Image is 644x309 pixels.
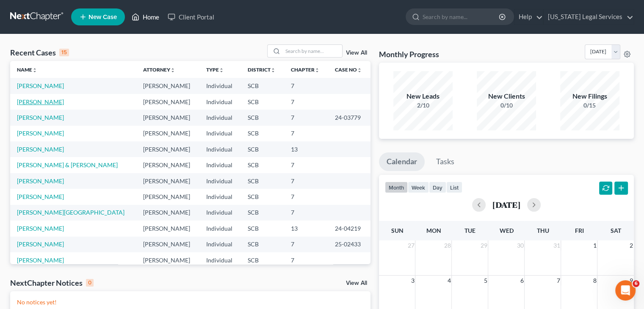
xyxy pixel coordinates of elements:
i: unfold_more [170,68,175,73]
td: 7 [284,237,328,252]
span: 27 [406,240,415,251]
td: SCB [241,110,284,125]
a: View All [346,50,367,56]
div: Recent Cases [10,47,69,58]
span: 31 [552,240,561,251]
td: Individual [199,78,241,94]
a: [PERSON_NAME] [17,257,64,264]
i: unfold_more [357,68,362,73]
span: 28 [443,240,451,251]
td: SCB [241,78,284,94]
td: SCB [241,252,284,268]
div: 15 [59,49,69,56]
td: SCB [241,189,284,204]
a: [PERSON_NAME] [17,98,64,105]
button: day [429,182,446,193]
a: Chapterunfold_more [291,66,320,73]
td: SCB [241,221,284,236]
span: 30 [516,240,524,251]
a: [PERSON_NAME] [17,130,64,137]
span: Tue [464,227,475,234]
td: SCB [241,126,284,141]
td: [PERSON_NAME] [136,221,199,236]
a: [PERSON_NAME] [17,193,64,200]
i: unfold_more [219,68,224,73]
td: 24-03779 [328,110,370,125]
td: 7 [284,126,328,141]
a: [PERSON_NAME][GEOGRAPHIC_DATA] [17,209,124,216]
a: [US_STATE] Legal Services [544,9,633,25]
td: 13 [284,221,328,236]
a: [PERSON_NAME] [17,225,64,232]
td: 7 [284,205,328,221]
span: 6 [633,280,639,287]
td: SCB [241,173,284,189]
a: Help [514,9,543,25]
span: Sun [391,227,403,234]
span: 29 [479,240,488,251]
button: week [408,182,429,193]
td: [PERSON_NAME] [136,94,199,110]
a: Tasks [428,152,462,171]
span: 7 [556,276,561,286]
a: Calendar [379,152,425,171]
td: SCB [241,157,284,173]
div: 0/10 [477,101,536,110]
div: 0/15 [560,101,619,110]
td: Individual [199,173,241,189]
td: Individual [199,205,241,221]
td: [PERSON_NAME] [136,110,199,125]
td: 7 [284,110,328,125]
td: SCB [241,141,284,157]
td: Individual [199,237,241,252]
td: [PERSON_NAME] [136,189,199,204]
td: Individual [199,252,241,268]
td: 7 [284,94,328,110]
td: 24-04219 [328,221,370,236]
div: NextChapter Notices [10,278,94,288]
span: Sat [610,227,621,234]
h2: [DATE] [492,200,520,209]
td: Individual [199,221,241,236]
div: 2/10 [393,101,453,110]
td: [PERSON_NAME] [136,126,199,141]
a: Nameunfold_more [17,66,37,73]
a: [PERSON_NAME] [17,114,64,121]
i: unfold_more [271,68,276,73]
input: Search by name... [283,45,342,57]
div: New Leads [393,91,453,101]
a: Case Nounfold_more [335,66,362,73]
a: [PERSON_NAME] [17,240,64,248]
a: Client Portal [163,9,218,25]
span: 2 [629,240,634,251]
span: Mon [426,227,441,234]
td: SCB [241,237,284,252]
a: [PERSON_NAME] [17,146,64,153]
span: Wed [499,227,513,234]
td: Individual [199,110,241,125]
a: Home [127,9,163,25]
span: 8 [592,276,597,286]
iframe: Intercom live chat [615,280,636,301]
a: [PERSON_NAME] [17,177,64,185]
td: [PERSON_NAME] [136,252,199,268]
td: Individual [199,141,241,157]
button: month [385,182,408,193]
div: 0 [86,279,94,287]
span: New Case [88,14,117,20]
button: list [446,182,462,193]
td: 25-02433 [328,237,370,252]
td: [PERSON_NAME] [136,78,199,94]
input: Search by name... [423,9,500,25]
i: unfold_more [32,68,37,73]
a: Typeunfold_more [206,66,224,73]
div: New Clients [477,91,536,101]
span: Fri [575,227,583,234]
a: Attorneyunfold_more [143,66,175,73]
p: No notices yet! [17,298,364,306]
td: [PERSON_NAME] [136,237,199,252]
td: 7 [284,157,328,173]
span: 5 [483,276,488,286]
td: Individual [199,157,241,173]
td: 7 [284,252,328,268]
